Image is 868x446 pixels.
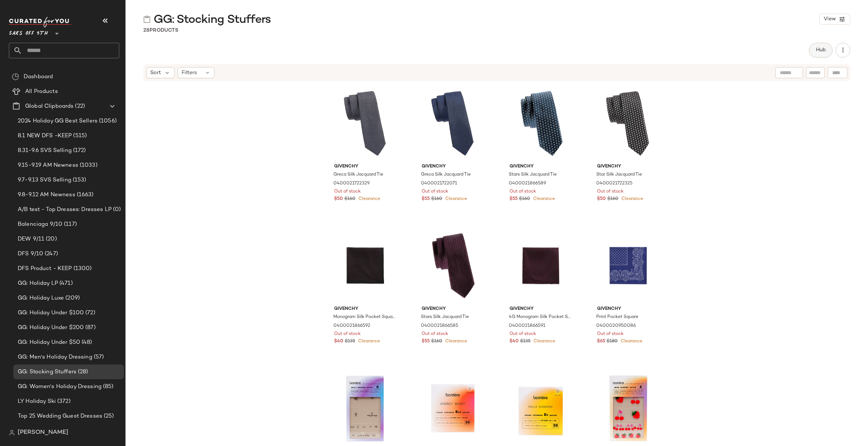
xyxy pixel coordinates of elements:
[596,172,642,178] span: Star Silk Jacquard Tie
[18,294,64,302] span: GG: Holiday Luxe
[18,309,84,317] span: GG: Holiday Under $100
[72,146,86,155] span: (172)
[819,14,850,25] button: View
[357,197,380,201] span: Clearance
[143,15,151,23] img: svg%3e
[504,228,578,303] img: 0400021866591_REDBLUE
[58,279,73,288] span: (471)
[504,371,578,445] img: 0400021998992
[334,189,361,195] span: Out of stock
[18,368,76,376] span: GG: Stocking Stuffers
[333,323,370,329] span: 0400021866592
[416,86,490,160] img: 0400021722071_NAVY
[18,205,111,214] span: A/B test - Top Dresses: Dresses LP
[9,430,15,436] img: svg%3e
[18,383,102,391] span: GG: Women's Holiday Dressing
[18,353,92,362] span: GG: Men's Holiday Dressing
[334,163,397,170] span: Givenchy
[71,176,86,184] span: (153)
[422,189,448,195] span: Out of stock
[619,339,642,344] span: Clearance
[510,163,572,170] span: Givenchy
[597,331,624,338] span: Out of stock
[597,306,659,312] span: Givenchy
[18,412,102,421] span: Top 25 Wedding Guest Dresses
[84,309,95,317] span: (72)
[809,43,833,58] button: Hub
[73,102,85,111] span: (22)
[596,323,636,329] span: 0400020950086
[182,69,197,77] span: Filters
[62,220,77,229] span: (117)
[444,339,467,344] span: Clearance
[510,331,536,338] span: Out of stock
[9,25,48,38] span: Saks OFF 5TH
[510,306,572,312] span: Givenchy
[591,228,665,303] img: 0400020950086_BLUE
[334,338,343,345] span: $40
[597,338,605,345] span: $65
[18,117,97,125] span: 2024 Holiday GG Best Sellers
[444,197,467,201] span: Clearance
[607,196,618,203] span: $160
[18,338,80,347] span: GG: Holiday Under $50
[84,324,96,332] span: (87)
[520,338,531,345] span: $135
[18,324,84,332] span: GG: Holiday Under $200
[596,180,632,187] span: 0400021722325
[18,176,71,184] span: 9.7-9.13 SVS Selling
[591,371,665,445] img: 0400021998990
[421,323,458,329] span: 0400021866585
[607,338,618,345] span: $180
[56,397,71,406] span: (372)
[422,331,448,338] span: Out of stock
[422,338,430,345] span: $55
[18,220,62,229] span: Balenciaga 9/10
[519,196,530,203] span: $160
[416,371,490,445] img: 0400021998996
[111,205,121,214] span: (0)
[596,314,638,321] span: Print Pocket Square
[9,17,72,27] img: cfy_white_logo.C9jOOHJF.svg
[509,323,545,329] span: 0400021866591
[154,13,271,27] span: GG: Stocking Stuffers
[75,191,94,199] span: (1663)
[18,146,72,155] span: 8.31-9.6 SVS Selling
[357,339,380,344] span: Clearance
[620,197,643,201] span: Clearance
[532,197,555,201] span: Clearance
[431,338,442,345] span: $160
[334,196,343,203] span: $50
[509,314,571,321] span: 4G Monogram Silk Pocket Square
[510,189,536,195] span: Out of stock
[504,86,578,160] img: 0400021866589_NAVY
[532,339,555,344] span: Clearance
[92,353,104,362] span: (57)
[18,161,78,170] span: 9.15-9.19 AM Newness
[143,28,150,33] span: 28
[328,86,402,160] img: 0400021722329_BLACK
[18,279,58,288] span: GG: Holiday LP
[102,383,114,391] span: (85)
[416,228,490,303] img: 0400021866585_REDBLUE
[18,265,72,273] span: DFS Product - KEEP
[150,69,161,77] span: Sort
[334,331,361,338] span: Out of stock
[597,189,624,195] span: Out of stock
[25,87,58,96] span: All Products
[509,180,546,187] span: 0400021866589
[816,47,826,53] span: Hub
[43,250,58,258] span: (247)
[344,196,356,203] span: $160
[509,172,557,178] span: Stars Silk Jacquard Tie
[143,27,178,34] div: Products
[44,235,57,243] span: (20)
[421,172,471,178] span: Greca Silk Jacquard Tie
[18,397,56,406] span: LY Holiday Ski
[72,265,92,273] span: (1300)
[18,132,72,140] span: 8.1 NEW DFS -KEEP
[72,132,87,140] span: (515)
[18,250,43,258] span: DFS 9/10
[422,196,430,203] span: $55
[64,294,80,302] span: (209)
